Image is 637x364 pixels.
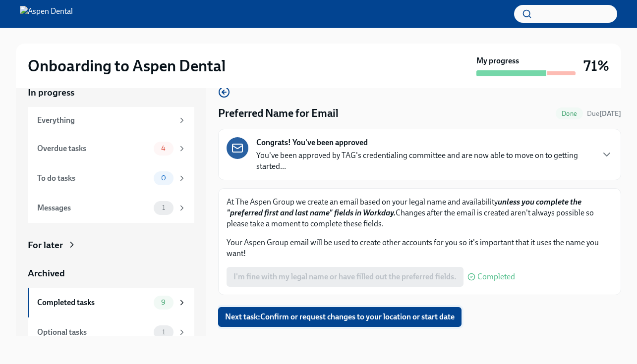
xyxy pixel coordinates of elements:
[218,307,462,327] button: Next task:Confirm or request changes to your location or start date
[155,145,172,152] span: 4
[20,6,73,22] img: Aspen Dental
[28,134,194,163] a: Overdue tasks4
[599,109,621,118] strong: [DATE]
[256,137,368,148] strong: Congrats! You've been approved
[155,174,172,182] span: 0
[583,57,609,75] h3: 71%
[218,106,339,121] h4: Preferred Name for Email
[155,299,172,306] span: 9
[28,239,194,252] a: For later
[37,297,150,308] div: Completed tasks
[28,107,194,134] a: Everything
[227,197,613,229] p: At The Aspen Group we create an email based on your legal name and availability Changes after the...
[37,327,150,338] div: Optional tasks
[476,55,519,66] strong: My progress
[37,203,150,213] div: Messages
[477,273,515,281] span: Completed
[28,288,194,317] a: Completed tasks9
[587,109,621,118] span: Due
[37,143,150,154] div: Overdue tasks
[28,239,63,252] div: For later
[156,328,171,336] span: 1
[28,86,194,99] a: In progress
[37,115,174,126] div: Everything
[28,193,194,223] a: Messages1
[156,204,171,211] span: 1
[28,163,194,193] a: To do tasks0
[587,109,621,118] span: September 22nd, 2025 09:00
[256,150,593,172] p: You've been approved by TAG's credentialing committee and are now able to move on to getting star...
[225,312,455,322] span: Next task : Confirm or request changes to your location or start date
[37,173,150,184] div: To do tasks
[28,56,226,76] h2: Onboarding to Aspen Dental
[556,110,583,117] span: Done
[28,317,194,347] a: Optional tasks1
[28,267,194,280] a: Archived
[227,237,613,259] p: Your Aspen Group email will be used to create other accounts for you so it's important that it us...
